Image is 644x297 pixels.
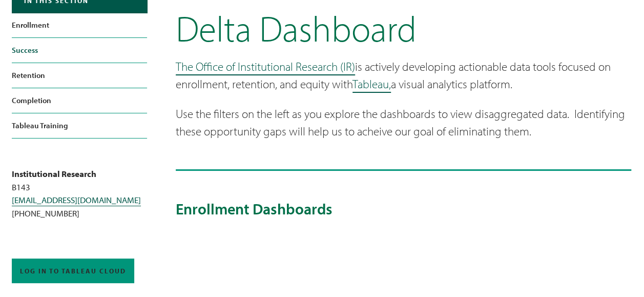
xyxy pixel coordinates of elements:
[20,267,126,275] span: Log in to Tableau Cloud
[12,88,147,113] a: Completion
[12,113,147,138] a: Tableau Training
[12,194,141,205] a: [EMAIL_ADDRESS][DOMAIN_NAME]
[12,259,134,283] a: Log in to Tableau Cloud
[176,105,631,141] p: Use the filters on the left as you explore the dashboards to view disaggregated data. Identifying...
[12,63,147,88] a: Retention
[12,38,147,63] a: Success
[12,182,30,192] span: B143
[176,59,355,74] a: The Office of Institutional Research (IR)
[12,13,147,37] a: Enrollment
[176,11,631,46] h1: Delta Dashboard
[176,200,631,218] h2: Enrollment Dashboards
[352,76,391,91] a: Tableau,
[176,58,631,93] p: is actively developing actionable data tools focused on enrollment, retention, and equity with a ...
[12,208,79,219] span: [PHONE_NUMBER]
[12,168,96,179] strong: Institutional Research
